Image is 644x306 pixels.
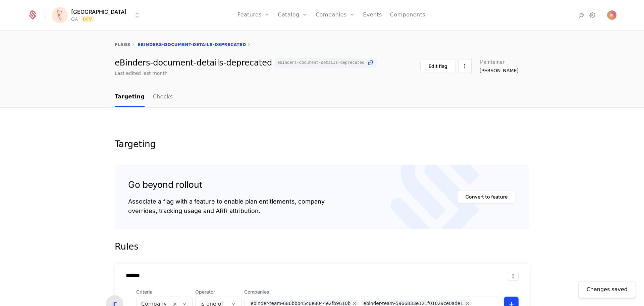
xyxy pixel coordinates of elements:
nav: Main [115,87,529,107]
a: Integrations [578,11,586,19]
span: [PERSON_NAME] [480,67,519,74]
span: Companies [244,289,501,295]
div: Associate a flag with a feature to enable plan entitlements, company overrides, tracking usage an... [128,197,325,216]
a: Settings [588,11,596,19]
div: Edit flag [429,63,447,70]
div: Targeting [115,140,529,148]
div: Go beyond rollout [128,178,325,191]
img: Igor Kramarsic [607,10,616,20]
span: Dev [81,16,95,23]
span: [GEOGRAPHIC_DATA] [71,8,126,16]
div: Changes saved [587,286,628,294]
span: Maintainer [480,60,505,64]
button: Select environment [54,8,141,23]
button: Convert to feature [457,190,516,204]
span: Operator [195,289,241,295]
div: Last edited last month [115,70,168,77]
button: Edit flag [420,59,456,73]
span: Criteria [136,289,193,295]
img: Florence [52,7,68,23]
ul: Choose Sub Page [115,87,173,107]
button: Select action [508,272,519,280]
a: Checks [153,87,173,107]
div: eBinders-document-details-deprecated [115,58,377,68]
a: flags [115,42,130,47]
div: Rules [115,240,529,253]
button: Open user button [607,10,616,20]
button: Select action [459,59,471,73]
a: Targeting [115,87,145,107]
div: QA [71,16,78,23]
span: ebinders-document-details-deprecated [277,61,364,65]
